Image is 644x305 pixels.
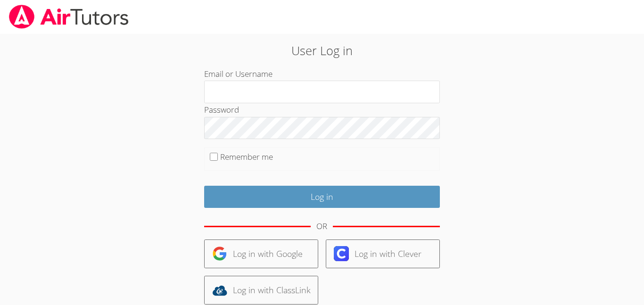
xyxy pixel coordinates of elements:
a: Log in with Google [204,239,318,268]
label: Password [204,104,239,115]
img: google-logo-50288ca7cdecda66e5e0955fdab243c47b7ad437acaf1139b6f446037453330a.svg [212,246,227,261]
a: Log in with Clever [326,239,440,268]
img: airtutors_banner-c4298cdbf04f3fff15de1276eac7730deb9818008684d7c2e4769d2f7ddbe033.png [8,5,130,29]
a: Log in with ClassLink [204,276,318,305]
input: Log in [204,186,440,208]
img: clever-logo-6eab21bc6e7a338710f1a6ff85c0baf02591cd810cc4098c63d3a4b26e2feb20.svg [334,246,349,261]
h2: User Log in [148,41,496,59]
label: Email or Username [204,68,272,79]
label: Remember me [220,151,273,162]
img: classlink-logo-d6bb404cc1216ec64c9a2012d9dc4662098be43eaf13dc465df04b49fa7ab582.svg [212,283,227,298]
div: OR [316,220,327,233]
